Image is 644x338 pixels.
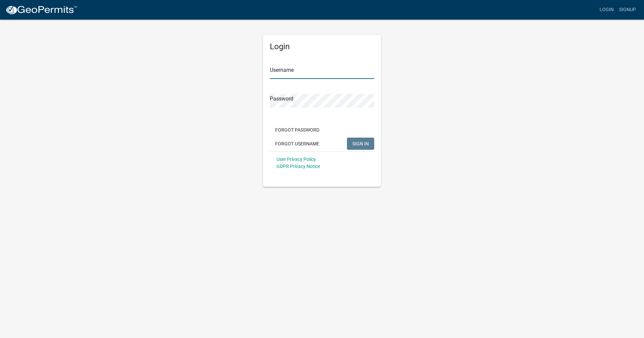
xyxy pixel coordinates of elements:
button: Forgot Username [270,138,325,150]
button: SIGN IN [347,138,374,150]
h5: Login [270,42,374,52]
a: Login [597,3,616,16]
button: Forgot Password [270,124,325,136]
span: SIGN IN [352,141,369,146]
a: Signup [616,3,639,16]
a: User Privacy Policy [277,157,316,162]
a: GDPR Privacy Notice [277,164,320,169]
